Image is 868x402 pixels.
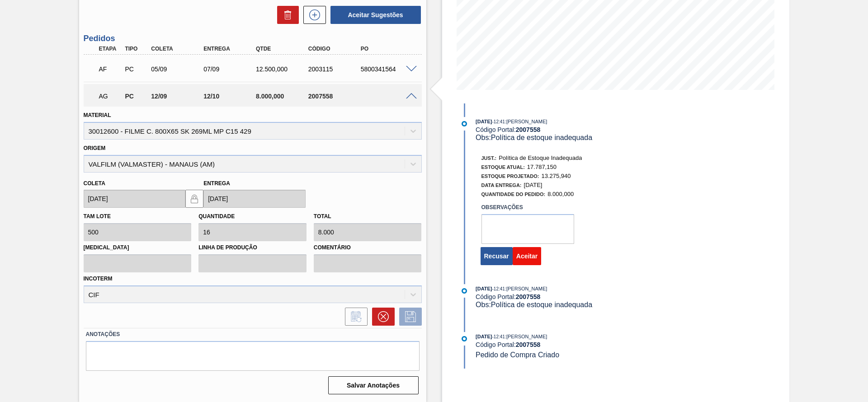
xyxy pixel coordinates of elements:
[481,164,525,170] span: Estoque Atual:
[462,288,467,294] img: atual
[84,145,106,151] label: Origem
[516,341,541,348] strong: 2007558
[149,65,208,73] div: 05/09/2025
[123,93,150,100] div: Pedido de Compra
[203,180,230,187] label: Entrega
[97,46,124,52] div: Etapa
[97,86,124,106] div: Aguardando Aprovação do Gestor
[476,301,592,309] span: Obs: Política de estoque inadequada
[314,213,331,220] label: Total
[306,65,365,73] div: 2003115
[524,182,542,188] span: [DATE]
[99,93,122,100] p: AG
[185,190,203,208] button: locked
[481,173,539,179] span: Estoque Projetado:
[481,201,574,214] label: Observações
[547,191,574,197] span: 8.000,000
[326,5,422,25] div: Aceitar Sugestões
[492,119,505,124] span: - 12:41
[84,276,113,282] label: Incoterm
[189,193,200,204] img: locked
[476,126,690,133] div: Código Portal:
[476,293,690,300] div: Código Portal:
[84,213,111,220] label: Tam lote
[314,241,422,254] label: Comentário
[201,65,260,73] div: 07/09/2025
[201,93,260,100] div: 12/10/2025
[492,286,505,291] span: - 12:41
[499,154,582,161] span: Política de Estoque Inadequada
[84,241,192,254] label: [MEDICAL_DATA]
[299,6,326,24] div: Nova sugestão
[492,334,505,339] span: - 12:41
[516,293,541,300] strong: 2007558
[340,308,368,326] div: Informar alteração no pedido
[86,328,420,341] label: Anotações
[198,213,235,220] label: Quantidade
[481,247,513,265] button: Recusar
[476,286,492,291] span: [DATE]
[359,65,417,73] div: 5800341564
[476,341,690,348] div: Código Portal:
[513,247,541,265] button: Aceitar
[273,6,299,24] div: Excluir Sugestões
[476,119,492,124] span: [DATE]
[476,134,592,141] span: Obs: Política de estoque inadequada
[395,308,422,326] div: Salvar Pedido
[84,112,111,118] label: Material
[476,334,492,339] span: [DATE]
[254,65,312,73] div: 12.500,000
[330,6,421,24] button: Aceitar Sugestões
[198,241,307,254] label: Linha de Produção
[97,59,124,79] div: Aguardando Faturamento
[527,164,557,170] span: 17.787,150
[123,65,150,73] div: Pedido de Compra
[99,65,122,73] p: AF
[306,93,365,100] div: 2007558
[254,46,312,52] div: Qtde
[481,182,522,188] span: Data Entrega:
[201,46,260,52] div: Entrega
[505,119,547,124] span: : [PERSON_NAME]
[149,46,208,52] div: Coleta
[84,190,186,208] input: dd/mm/yyyy
[541,173,571,179] span: 13.275,940
[505,334,547,339] span: : [PERSON_NAME]
[254,93,312,100] div: 8.000,000
[84,34,422,43] h3: Pedidos
[328,376,419,394] button: Salvar Anotações
[368,308,395,326] div: Cancelar pedido
[306,46,365,52] div: Código
[203,190,306,208] input: dd/mm/yyyy
[516,126,541,133] strong: 2007558
[481,192,546,197] span: Quantidade do Pedido:
[462,121,467,126] img: atual
[481,155,497,161] span: Just.:
[149,93,208,100] div: 12/09/2025
[462,336,467,341] img: atual
[123,46,150,52] div: Tipo
[84,180,105,187] label: Coleta
[476,351,559,359] span: Pedido de Compra Criado
[359,46,417,52] div: PO
[505,286,547,291] span: : [PERSON_NAME]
